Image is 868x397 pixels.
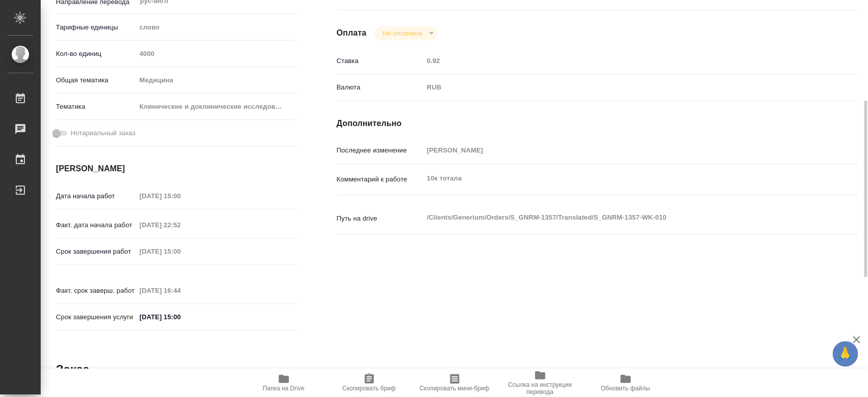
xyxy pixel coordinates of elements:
[263,385,305,392] span: Папка на Drive
[136,46,295,61] input: Пустое поле
[56,361,89,378] h2: Заказ
[136,19,295,36] div: слово
[374,26,437,40] div: Не оплачена
[136,189,225,203] input: Пустое поле
[832,341,858,367] button: 🙏
[136,98,295,115] div: Клинические и доклинические исследования
[136,283,225,298] input: Пустое поле
[379,29,425,38] button: Не оплачена
[337,82,424,93] p: Валюта
[497,369,583,397] button: Ссылка на инструкции перевода
[423,143,813,158] input: Пустое поле
[136,72,295,89] div: Медицина
[56,286,136,296] p: Факт. срок заверш. работ
[601,385,650,392] span: Обновить файлы
[423,209,813,226] textarea: /Clients/Generium/Orders/S_GNRM-1357/Translated/S_GNRM-1357-WK-010
[503,381,577,395] span: Ссылка на инструкции перевода
[326,369,412,397] button: Скопировать бриф
[836,343,854,364] span: 🙏
[56,220,136,230] p: Факт. дата начала работ
[136,218,225,232] input: Пустое поле
[71,128,135,138] span: Нотариальный заказ
[423,79,813,96] div: RUB
[423,170,813,187] textarea: 10к тотала
[56,22,136,33] p: Тарифные единицы
[423,53,813,68] input: Пустое поле
[56,102,136,112] p: Тематика
[337,27,367,39] h4: Оплата
[136,310,225,324] input: ✎ Введи что-нибудь
[56,49,136,59] p: Кол-во единиц
[412,369,497,397] button: Скопировать мини-бриф
[56,312,136,322] p: Срок завершения услуги
[241,369,326,397] button: Папка на Drive
[337,145,424,156] p: Последнее изменение
[56,247,136,257] p: Срок завершения работ
[56,163,296,175] h4: [PERSON_NAME]
[337,174,424,185] p: Комментарий к работе
[136,244,225,259] input: Пустое поле
[337,213,424,224] p: Путь на drive
[56,75,136,85] p: Общая тематика
[583,369,668,397] button: Обновить файлы
[337,117,857,130] h4: Дополнительно
[420,385,489,392] span: Скопировать мини-бриф
[342,385,396,392] span: Скопировать бриф
[337,56,424,66] p: Ставка
[56,191,136,201] p: Дата начала работ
